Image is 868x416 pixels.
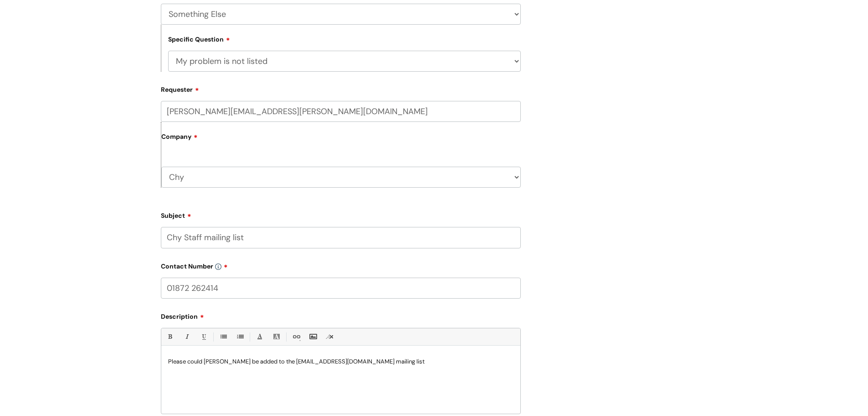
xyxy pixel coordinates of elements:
[168,34,230,43] label: Specific Question
[307,331,318,342] a: Insert Image...
[234,331,246,342] a: 1. Ordered List (Ctrl-Shift-8)
[290,331,302,342] a: Link
[215,263,221,270] img: info-icon.svg
[161,310,521,321] label: Description
[198,331,209,342] a: Underline(Ctrl-U)
[164,331,175,342] a: Bold (Ctrl-B)
[324,331,335,342] a: Remove formatting (Ctrl-\)
[161,209,521,220] label: Subject
[161,83,521,94] label: Requester
[161,259,521,270] label: Contact Number
[254,331,265,342] a: Font Color
[161,101,521,122] input: Email
[217,331,229,342] a: • Unordered List (Ctrl-Shift-7)
[161,130,521,150] label: Company
[168,358,514,366] p: Please could [PERSON_NAME] be added to the [EMAIL_ADDRESS][DOMAIN_NAME] mailing list
[271,331,282,342] a: Back Color
[181,331,192,342] a: Italic (Ctrl-I)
